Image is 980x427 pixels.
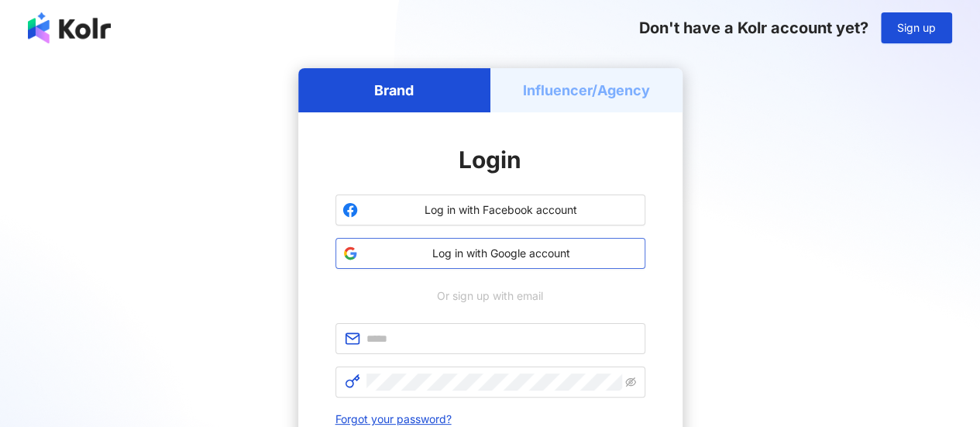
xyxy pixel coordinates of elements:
img: logo [28,12,111,43]
button: Sign up [881,12,952,43]
button: Log in with Facebook account [335,195,645,226]
span: Log in with Google account [364,246,638,261]
span: Log in with Facebook account [364,202,638,218]
span: Or sign up with email [426,288,554,305]
a: Forgot your password? [335,412,452,425]
span: eye-invisible [625,377,636,387]
h5: Influencer/Agency [523,81,650,100]
span: Sign up [897,22,936,34]
h5: Brand [374,81,414,100]
span: Don't have a Kolr account yet? [639,19,868,37]
button: Log in with Google account [335,238,645,269]
span: Login [459,146,521,174]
